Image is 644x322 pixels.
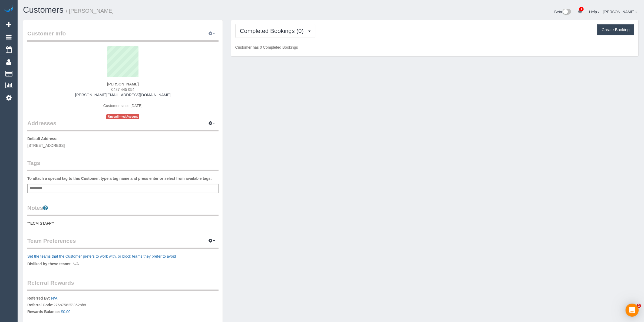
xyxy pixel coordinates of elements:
a: 1 [575,5,585,17]
label: Disliked by these teams: [27,261,71,267]
label: To attach a special tag to this Customer, type a tag name and press enter or select from availabl... [27,176,212,181]
a: Set the teams that the Customer prefers to work with, or block teams they prefer to avoid [27,254,176,258]
label: Referral Code: [27,302,53,308]
span: Completed Bookings (0) [240,28,306,34]
img: New interface [562,9,571,16]
a: Beta [554,10,571,14]
label: Default Address: [27,136,58,141]
span: [STREET_ADDRESS] [27,143,65,148]
p: Customer has 0 Completed Bookings [235,45,634,50]
legend: Team Preferences [27,237,219,249]
a: $0.00 [61,310,71,314]
span: Unconfirmed Account [106,114,139,119]
span: 2 [637,304,641,308]
label: Referred By: [27,296,50,301]
span: 0487 445 054 [111,87,135,92]
a: N/A [51,296,57,300]
label: Rewards Balance: [27,309,60,314]
p: 276b7582f3352bb8 [27,296,219,316]
a: Customers [23,5,64,15]
button: Create Booking [597,24,634,35]
img: Automaid Logo [3,5,14,13]
strong: [PERSON_NAME] [107,82,139,86]
span: Customer since [DATE] [103,104,143,108]
legend: Notes [27,204,219,216]
a: [PERSON_NAME] [603,10,637,14]
legend: Tags [27,159,219,171]
div: Open Intercom Messenger [626,304,639,317]
legend: Referral Rewards [27,279,219,291]
a: [PERSON_NAME][EMAIL_ADDRESS][DOMAIN_NAME] [75,93,170,97]
button: Completed Bookings (0) [235,24,315,38]
small: / [PERSON_NAME] [66,8,114,14]
a: Help [589,10,600,14]
span: N/A [72,262,79,266]
span: 1 [579,7,584,11]
legend: Customer Info [27,29,219,42]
